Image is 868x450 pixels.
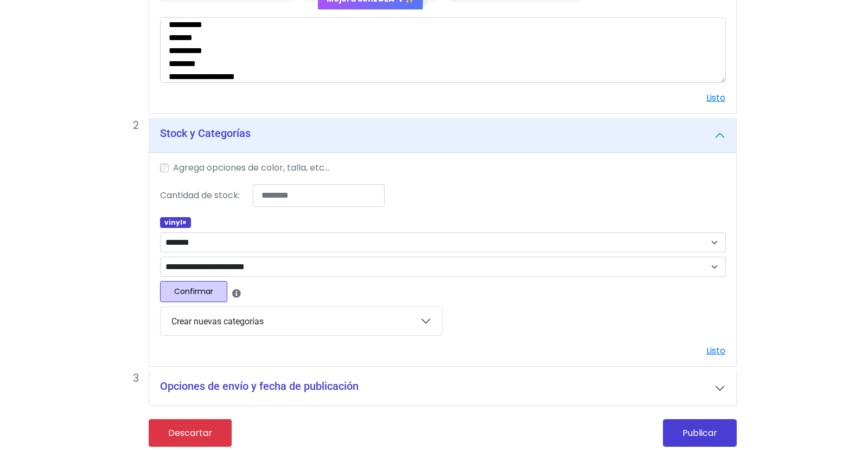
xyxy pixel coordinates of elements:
h5: Stock y Categorías [160,127,251,140]
button: Opciones de envío y fecha de publicación [149,371,736,406]
a: Listo [706,92,725,104]
button: Publicar [663,419,737,447]
label: Cantidad de stock: [160,189,240,202]
button: Crear nuevas categorías [161,307,442,335]
span: × [182,218,187,227]
button: Confirmar [160,281,227,302]
span: vinyl [160,217,191,228]
a: Listo [706,344,725,357]
a: Descartar [149,419,232,447]
label: Agrega opciones de color, talla, etc... [173,161,329,174]
button: Stock y Categorías [149,118,736,153]
h5: Opciones de envío y fecha de publicación [160,380,359,393]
